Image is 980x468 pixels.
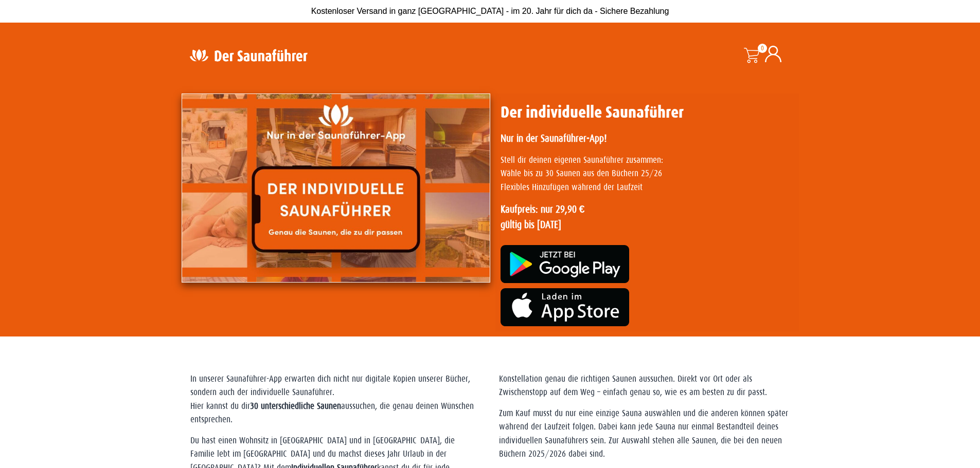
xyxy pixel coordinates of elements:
strong: 30 unterschiedliche Saunen [250,401,341,411]
span: Kostenloser Versand in ganz [GEOGRAPHIC_DATA] - im 20. Jahr für dich da - Sichere Bezahlung [311,7,669,15]
p: Stell dir deinen eigenen Saunaführer zusammen: Wähle bis zu 30 Saunen aus den Büchern 25/26 Flexi... [501,154,794,194]
strong: Nur in der Saunaführer-App! [501,133,607,144]
span: 0 [758,44,767,53]
h1: Der individuelle Saunaführer [501,103,794,122]
strong: Kaufpreis: nur 29,90 € gültig bis [DATE] [501,203,585,230]
p: Zum Kauf musst du nur eine einzige Sauna auswählen und die anderen können später während der Lauf... [499,407,790,461]
p: In unserer Saunaführer-App erwarten dich nicht nur digitale Kopien unserer Bücher, sondern auch d... [190,372,481,427]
